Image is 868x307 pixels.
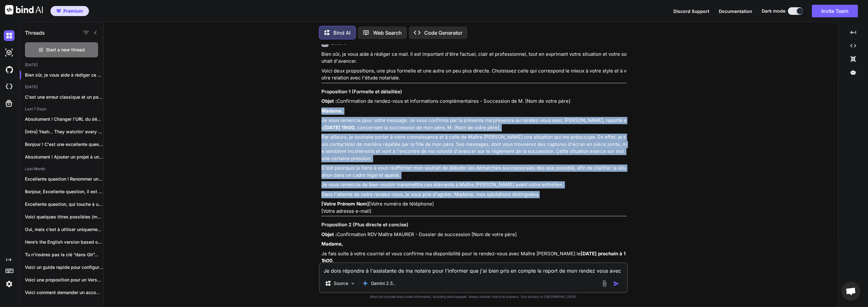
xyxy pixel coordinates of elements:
[362,280,368,287] img: Gemini 2.5 Pro
[321,201,369,207] strong: [Votre Prénom Nom]
[321,181,627,188] p: Je vous remercie de bien vouloir transmettre ces éléments à Maître [PERSON_NAME] avant notre entr...
[673,8,709,14] button: Discord Support
[25,72,103,78] p: Bien sûr, je vous aide à rédiger ce mail...
[321,134,627,162] p: Par ailleurs, je souhaite porter à votre connaissance et à celle de Maître [PERSON_NAME] une situ...
[719,8,752,14] button: Documentation
[25,129,103,135] p: [Intro] Yeah... They watchin' every move... Let...
[25,141,103,148] p: Bonjour ! C'est une excellente question qui...
[321,98,337,104] strong: Objet :
[321,221,627,229] h3: Proposition 2 (Plus directe et concise)
[5,5,43,14] img: Bind AI
[25,277,103,283] p: Voici une proposition pour un Verse 2:...
[25,289,103,296] p: Voici comment demander un accompagnement par un...
[25,188,103,195] p: Bonjour, Excellente question, il est primordial de...
[334,280,348,287] p: Source
[673,9,709,14] span: Discord Support
[321,108,343,114] strong: Madame,
[50,6,89,16] button: premiumPremium
[4,30,15,41] img: darkChat
[20,62,103,67] h2: [DATE]
[25,29,45,37] h1: Threads
[762,8,785,14] span: Dark mode
[4,279,15,289] img: settings
[601,280,608,287] img: attachment
[321,250,627,264] p: Je fais suite à votre courriel et vous confirme ma disponibilité pour le rendez-vous avec Maître ...
[25,201,103,207] p: Excellente question, qui touche à une petite...
[371,280,395,287] p: Gemini 2.5..
[321,88,627,96] h3: Proposition 1 (Formelle et détaillée)
[25,226,103,233] p: Oui, mais c’est à utiliser uniquement en...
[25,239,103,245] p: Here’s the English version based on your...
[321,200,627,215] p: [Votre numéro de téléphone] [Votre adresse e-mail]
[25,264,103,270] p: Voici un guide rapide pour configurer nfsd...
[63,8,83,14] span: Premium
[46,47,85,53] span: Start a new thread
[321,51,627,65] p: Bien sûr, je vous aide à rédiger ce mail. Il est important d'être factuel, clair et professionnel...
[4,47,15,58] img: darkAi-studio
[350,281,355,286] img: Pick Models
[321,117,627,131] p: Je vous remercie pour votre message. Je vous confirme par la présente ma présence au rendez-vous ...
[20,166,103,171] h2: Last Month
[321,67,627,82] p: Voici deux propositions, une plus formelle et une autre un peu plus directe. Choisissez celle qui...
[25,94,103,100] p: C'est une erreur classique et un peu...
[321,98,627,105] p: Confirmation de rendez-vous et informations complémentaires - Succession de M. [Nom de votre père]
[4,81,15,92] img: cloudideIcon
[842,282,860,301] div: Ouvrir le chat
[424,29,462,37] p: Code Generator
[321,165,627,179] p: C'est pourquoi je tiens à vous réaffirmer mon souhait de débuter les démarches successorales dès ...
[812,5,858,17] button: Invite Team
[25,252,103,258] p: Tu n’insères pas la clé “dans Git”...
[20,107,103,112] h2: Last 7 Days
[25,154,103,160] p: Absolument ! Ajouter un projet à une...
[321,241,343,247] strong: Madame,
[613,281,619,287] img: icon
[321,191,627,198] p: Dans l'attente de notre rendez-vous, je vous prie d'agréer, Madame, mes salutations distinguées.
[373,29,402,37] p: Web Search
[719,9,752,14] span: Documentation
[333,29,350,37] p: Bind AI
[319,294,628,299] p: Bind can provide inaccurate information, including about people. Always double-check its answers....
[324,125,355,130] strong: [DATE] 11h00
[321,231,337,237] strong: Objet :
[20,84,103,90] h2: [DATE]
[321,231,627,238] p: Confirmation RDV Maître MAURER - Dossier de succession [Nom de votre père]
[25,116,103,122] p: Absolument ! Changer l'URL du dépôt distant...
[4,64,15,75] img: githubDark
[25,214,103,220] p: Voici quelques titres possibles (mon préféré en...
[56,9,61,13] img: premium
[25,176,103,182] p: Excellente question ! Renommer un Volume Logique...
